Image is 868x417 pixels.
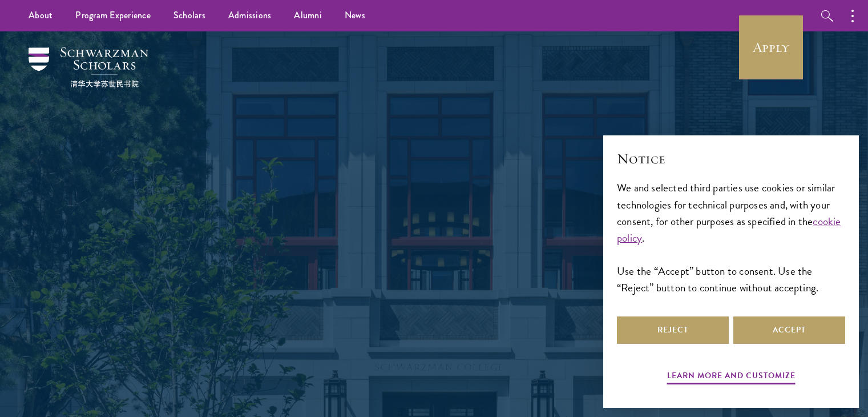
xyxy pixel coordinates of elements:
[617,316,729,344] button: Reject
[29,47,148,87] img: Schwarzman Scholars
[617,179,845,295] div: We and selected third parties use cookies or similar technologies for technical purposes and, wit...
[617,213,841,246] a: cookie policy
[667,368,796,386] button: Learn more and customize
[739,15,803,79] a: Apply
[733,316,845,344] button: Accept
[617,149,845,169] h2: Notice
